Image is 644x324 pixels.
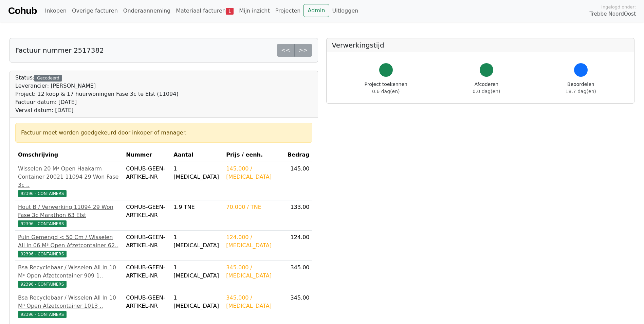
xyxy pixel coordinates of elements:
[473,81,500,95] div: Afcoderen
[18,220,67,227] span: 92396 - CONTAINERS
[69,4,121,18] a: Overige facturen
[18,264,121,288] a: Bsa Recyclebaar / Wisselen All In 10 M³ Open Afzetcontainer 909 1..92396 - CONTAINERS
[18,251,67,257] span: 92396 - CONTAINERS
[236,4,273,18] a: Mijn inzicht
[123,261,171,291] td: COHUB-GEEN-ARTIKEL-NR
[226,165,281,181] div: 145.000 / [MEDICAL_DATA]
[15,46,104,54] h5: Factuur nummer 2517382
[284,261,312,291] td: 345.00
[284,148,312,162] th: Bedrag
[34,75,62,82] div: Gecodeerd
[284,231,312,261] td: 124.00
[365,81,407,95] div: Project toekennen
[173,233,221,250] div: 1 [MEDICAL_DATA]
[18,233,121,250] div: Puin Gemengd < 50 Cm / Wisselen All In 06 M³ Open Afzetcontainer 62..
[601,4,636,10] span: Ingelogd onder:
[121,4,173,18] a: Onderaanneming
[15,74,179,114] div: Status:
[15,106,179,114] div: Verval datum: [DATE]
[123,291,171,321] td: COHUB-GEEN-ARTIKEL-NR
[566,89,596,94] span: 18.7 dag(en)
[173,203,221,211] div: 1.9 TNE
[171,148,223,162] th: Aantal
[18,165,121,189] div: Wisselen 20 M³ Open Haakarm Container 20021 11094 29 Won Fase 3c ..
[18,233,121,258] a: Puin Gemengd < 50 Cm / Wisselen All In 06 M³ Open Afzetcontainer 62..92396 - CONTAINERS
[123,148,171,162] th: Nummer
[473,89,500,94] span: 0.0 dag(en)
[284,291,312,321] td: 345.00
[329,4,361,18] a: Uitloggen
[226,264,281,280] div: 345.000 / [MEDICAL_DATA]
[123,200,171,231] td: COHUB-GEEN-ARTIKEL-NR
[18,203,121,228] a: Hout B / Verwerking 11094 29 Won Fase 3c Marathon 63 Elst92396 - CONTAINERS
[226,203,281,211] div: 70.000 / TNE
[284,162,312,200] td: 145.00
[15,82,179,90] div: Leverancier: [PERSON_NAME]
[18,294,121,318] a: Bsa Recyclebaar / Wisselen All In 10 M³ Open Afzetcontainer 1013 ..92396 - CONTAINERS
[18,165,121,197] a: Wisselen 20 M³ Open Haakarm Container 20021 11094 29 Won Fase 3c ..92396 - CONTAINERS
[18,264,121,280] div: Bsa Recyclebaar / Wisselen All In 10 M³ Open Afzetcontainer 909 1..
[15,148,123,162] th: Omschrijving
[226,8,234,15] span: 1
[21,129,307,137] div: Factuur moet worden goedgekeurd door inkoper of manager.
[566,81,596,95] div: Beoordelen
[18,190,67,197] span: 92396 - CONTAINERS
[273,4,303,18] a: Projecten
[173,264,221,280] div: 1 [MEDICAL_DATA]
[18,311,67,318] span: 92396 - CONTAINERS
[18,203,121,219] div: Hout B / Verwerking 11094 29 Won Fase 3c Marathon 63 Elst
[226,233,281,250] div: 124.000 / [MEDICAL_DATA]
[372,89,400,94] span: 0.6 dag(en)
[42,4,69,18] a: Inkopen
[15,90,179,98] div: Project: 12 koop & 17 huurwoningen Fase 3c te Elst (11094)
[8,3,37,19] a: Cohub
[223,148,284,162] th: Prijs / eenh.
[226,294,281,310] div: 345.000 / [MEDICAL_DATA]
[18,294,121,310] div: Bsa Recyclebaar / Wisselen All In 10 M³ Open Afzetcontainer 1013 ..
[173,4,236,18] a: Materiaal facturen1
[123,162,171,200] td: COHUB-GEEN-ARTIKEL-NR
[18,281,67,288] span: 92396 - CONTAINERS
[173,294,221,310] div: 1 [MEDICAL_DATA]
[303,4,329,17] a: Admin
[284,200,312,231] td: 133.00
[15,98,179,106] div: Factuur datum: [DATE]
[590,10,636,18] span: Trebbe NoordOost
[332,41,629,49] h5: Verwerkingstijd
[173,165,221,181] div: 1 [MEDICAL_DATA]
[123,231,171,261] td: COHUB-GEEN-ARTIKEL-NR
